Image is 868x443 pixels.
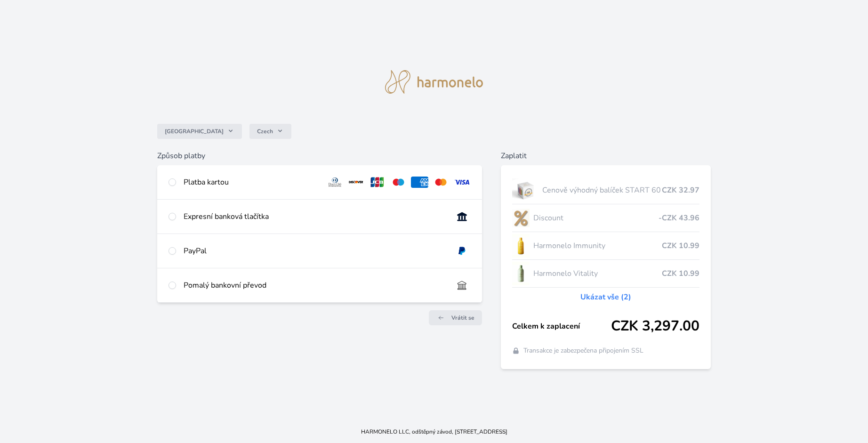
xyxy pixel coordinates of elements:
[512,262,530,285] img: CLEAN_VITALITY_se_stinem_x-lo.jpg
[165,128,224,135] span: [GEOGRAPHIC_DATA]
[533,212,659,224] span: Discount
[580,291,631,303] a: Ukázat vše (2)
[385,70,483,94] img: logo.svg
[659,212,699,224] span: -CZK 43.96
[501,150,711,161] h6: Zaplatit
[453,211,471,222] img: onlineBanking_CZ.svg
[453,280,471,291] img: bankTransfer_IBAN.svg
[533,268,662,279] span: Harmonelo Vitality
[184,177,319,188] div: Platba kartou
[523,346,643,355] span: Transakce je zabezpečena připojením SSL
[662,240,699,251] span: CZK 10.99
[662,185,699,196] span: CZK 32.97
[453,245,471,257] img: paypal.svg
[257,128,273,135] span: Czech
[369,177,386,188] img: jcb.svg
[184,280,446,291] div: Pomalý bankovní převod
[184,245,446,257] div: PayPal
[512,321,611,332] span: Celkem k zaplacení
[512,206,530,230] img: discount-lo.png
[611,318,699,335] span: CZK 3,297.00
[453,177,471,188] img: visa.svg
[184,211,446,222] div: Expresní banková tlačítka
[390,177,407,188] img: maestro.svg
[157,150,482,161] h6: Způsob platby
[429,310,482,325] a: Vrátit se
[533,240,662,251] span: Harmonelo Immunity
[249,124,291,139] button: Czech
[512,234,530,258] img: IMMUNITY_se_stinem_x-lo.jpg
[326,177,344,188] img: diners.svg
[432,177,450,188] img: mc.svg
[662,268,699,279] span: CZK 10.99
[451,314,474,322] span: Vrátit se
[157,124,242,139] button: [GEOGRAPHIC_DATA]
[512,178,539,202] img: start.jpg
[411,177,428,188] img: amex.svg
[542,185,662,196] span: Cenově výhodný balíček START 60
[347,177,365,188] img: discover.svg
